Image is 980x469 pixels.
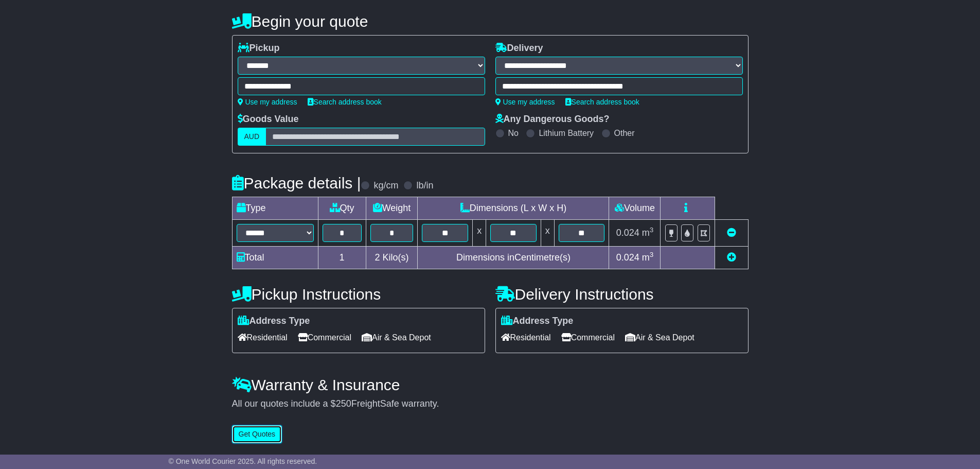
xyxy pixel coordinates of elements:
td: x [541,220,554,247]
label: Goods Value [238,114,299,125]
label: kg/cm [373,180,398,192]
label: Pickup [238,43,280,54]
span: Residential [238,329,288,345]
span: 0.024 [616,252,639,263]
a: Add new item [727,252,736,263]
a: Use my address [495,98,555,106]
label: lb/in [416,180,433,192]
td: x [473,220,486,247]
span: m [642,252,654,263]
span: © One World Courier 2025. All rights reserved. [169,457,317,465]
label: No [508,128,519,138]
span: m [642,228,654,238]
td: Weight [366,197,418,220]
a: Remove this item [727,228,736,238]
label: Any Dangerous Goods? [495,114,610,125]
td: Volume [609,197,661,220]
a: Search address book [308,98,382,106]
label: Address Type [501,316,574,327]
span: Air & Sea Depot [625,329,694,345]
span: 2 [375,252,380,263]
h4: Warranty & Insurance [232,376,749,393]
label: Lithium Battery [539,128,594,138]
label: Address Type [238,316,310,327]
span: 0.024 [616,228,639,238]
td: Qty [318,197,366,220]
button: Get Quotes [232,425,282,443]
td: Kilo(s) [366,247,418,269]
span: Residential [501,329,551,345]
td: 1 [318,247,366,269]
h4: Pickup Instructions [232,286,485,303]
span: Commercial [561,329,615,345]
td: Dimensions in Centimetre(s) [418,247,609,269]
span: 250 [336,398,351,409]
h4: Delivery Instructions [495,286,749,303]
div: All our quotes include a $ FreightSafe warranty. [232,398,749,410]
label: Other [614,128,635,138]
h4: Package details | [232,175,361,192]
sup: 3 [650,251,654,258]
span: Air & Sea Depot [362,329,431,345]
td: Dimensions (L x W x H) [418,197,609,220]
td: Total [232,247,318,269]
a: Use my address [238,98,297,106]
td: Type [232,197,318,220]
span: Commercial [298,329,351,345]
a: Search address book [565,98,639,106]
h4: Begin your quote [232,13,749,30]
label: Delivery [495,43,543,54]
label: AUD [238,128,266,146]
sup: 3 [650,226,654,234]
